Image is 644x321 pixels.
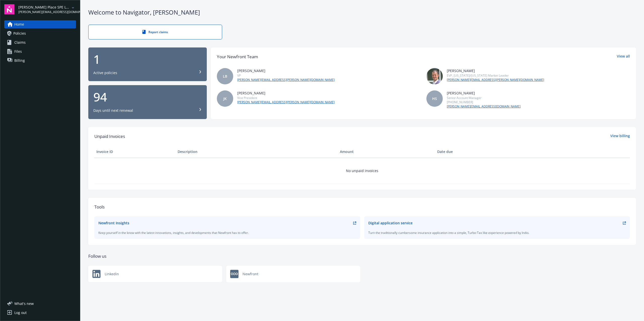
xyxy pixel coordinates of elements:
[237,68,335,73] div: [PERSON_NAME]
[93,91,202,103] div: 94
[94,146,176,158] th: Invoice ID
[4,29,76,37] a: Policies
[14,47,22,56] span: Files
[338,146,435,158] th: Amount
[237,90,335,96] div: [PERSON_NAME]
[88,253,636,259] div: Follow us
[18,4,76,14] button: [PERSON_NAME] Place SPE LLC[PERSON_NAME][EMAIL_ADDRESS][DOMAIN_NAME]arrowDropDown
[88,47,207,81] button: 1Active policies
[447,104,520,109] a: [PERSON_NAME][EMAIL_ADDRESS][DOMAIN_NAME]
[4,20,76,28] a: Home
[94,204,630,210] div: Tools
[14,38,26,46] span: Claims
[426,68,443,84] img: photo
[447,100,520,104] div: [PHONE_NUMBER]
[93,53,202,65] div: 1
[14,301,34,306] span: What ' s new
[223,96,227,101] span: JK
[14,20,24,28] span: Home
[70,5,76,11] a: arrowDropDown
[226,266,360,282] div: Newfront
[447,78,544,82] a: [PERSON_NAME][EMAIL_ADDRESS][PERSON_NAME][DOMAIN_NAME]
[98,220,129,226] div: Newfront Insights
[93,108,133,113] div: Days until next renewal
[4,47,76,56] a: Files
[237,73,335,78] div: VP
[99,30,212,34] div: Report claims
[447,96,520,100] div: Senior Account Manager
[226,266,360,282] a: Newfront logoNewfront
[14,309,27,317] div: Log out
[610,133,630,140] a: View billing
[88,25,222,39] a: Report claims
[94,133,125,140] span: Unpaid Invoices
[435,146,516,158] th: Date due
[94,158,630,183] td: No unpaid invoices
[4,4,14,14] img: navigator-logo.svg
[18,10,70,14] span: [PERSON_NAME][EMAIL_ADDRESS][DOMAIN_NAME]
[447,90,520,96] div: [PERSON_NAME]
[93,70,117,75] div: Active policies
[176,146,338,158] th: Description
[88,266,222,282] div: Linkedin
[92,270,101,278] img: Newfront logo
[18,5,70,10] span: [PERSON_NAME] Place SPE LLC
[88,8,636,17] div: Welcome to Navigator , [PERSON_NAME]
[447,73,544,78] div: EVP, [US_STATE]/[US_STATE] Market Leader
[432,96,437,101] span: HS
[237,100,335,104] a: [PERSON_NAME][EMAIL_ADDRESS][PERSON_NAME][DOMAIN_NAME]
[368,231,626,235] div: Turn the traditionally cumbersome insurance application into a simple, Turbo-Tax like experience ...
[223,74,227,79] span: LB
[4,57,76,65] a: Billing
[447,68,544,73] div: [PERSON_NAME]
[237,96,335,100] div: Vice President
[98,231,356,235] div: Keep yourself in the know with the latest innovations, insights, and developments that Newfront h...
[237,78,335,82] a: [PERSON_NAME][EMAIL_ADDRESS][PERSON_NAME][DOMAIN_NAME]
[4,301,42,306] button: What's new
[4,38,76,46] a: Claims
[368,220,413,226] div: Digital application service
[14,57,25,65] span: Billing
[13,29,26,37] span: Policies
[230,270,238,278] img: Newfront logo
[88,266,222,282] a: Newfront logoLinkedin
[88,85,207,119] button: 94Days until next renewal
[617,54,630,60] a: View all
[217,54,258,60] div: Your Newfront Team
